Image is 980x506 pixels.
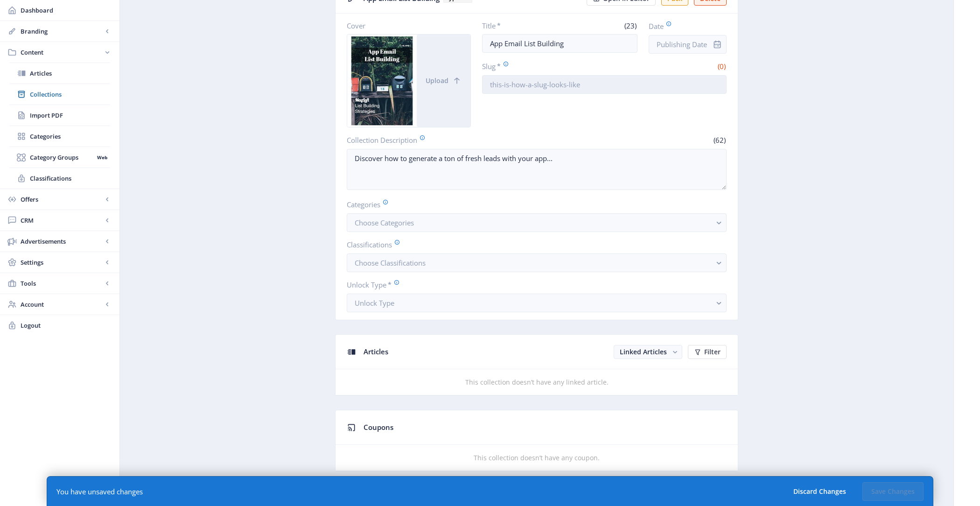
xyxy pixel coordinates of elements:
[347,213,727,232] button: Choose Categories
[21,216,103,225] span: CRM
[355,218,414,227] span: Choose Categories
[21,48,103,57] span: Content
[9,63,110,84] a: Articles
[21,300,103,309] span: Account
[336,377,738,388] div: This collection doesn’t have any linked article.
[712,135,727,145] span: (62)
[482,21,556,30] label: Title
[713,40,722,49] nb-icon: info
[56,487,143,496] div: You have unsaved changes
[614,345,682,359] button: Linked Articles
[335,410,738,471] app-collection-view: Coupons
[21,27,103,36] span: Branding
[347,135,533,145] label: Collection Description
[364,347,388,356] span: Articles
[482,61,601,71] label: Slug
[417,35,470,127] button: Upload
[9,168,110,189] a: Classifications
[21,279,103,288] span: Tools
[364,422,393,432] span: Coupons
[9,126,110,147] a: Categories
[9,84,110,105] a: Collections
[94,153,110,162] nb-badge: Web
[620,347,667,356] span: Linked Articles
[30,153,94,162] span: Category Groups
[355,258,426,267] span: Choose Classifications
[649,21,719,31] label: Date
[784,482,855,501] button: Discard Changes
[347,253,727,272] button: Choose Classifications
[716,62,727,71] span: (0)
[355,298,394,308] span: Unlock Type
[21,6,112,15] span: Dashboard
[649,35,727,54] input: Publishing Date
[21,258,103,267] span: Settings
[30,174,110,183] span: Classifications
[21,195,103,204] span: Offers
[30,132,110,141] span: Categories
[426,77,448,84] span: Upload
[347,239,719,250] label: Classifications
[21,321,112,330] span: Logout
[688,345,727,359] button: Filter
[623,21,637,30] span: (23)
[482,34,638,53] input: Type Collection Title ...
[9,147,110,168] a: Category GroupsWeb
[9,105,110,126] a: Import PDF
[347,199,719,210] label: Categories
[704,348,721,356] span: Filter
[30,90,110,99] span: Collections
[30,69,110,78] span: Articles
[347,21,463,30] label: Cover
[336,452,738,464] div: This collection doesn’t have any coupon.
[862,482,924,501] button: Save Changes
[347,294,727,312] button: Unlock Type
[21,237,103,246] span: Advertisements
[30,111,110,120] span: Import PDF
[347,280,719,290] label: Unlock Type
[482,75,727,94] input: this-is-how-a-slug-looks-like
[335,334,738,396] app-collection-view: Articles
